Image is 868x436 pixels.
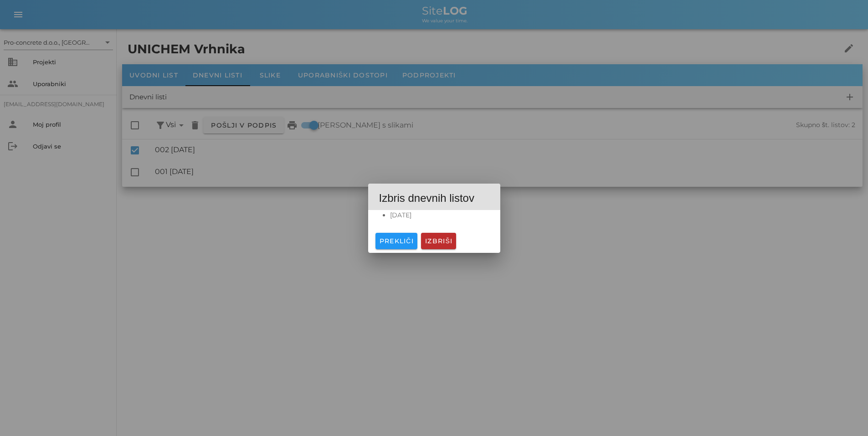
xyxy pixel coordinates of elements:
[425,237,452,245] span: Izbriši
[822,392,868,436] div: Pripomoček za klepet
[421,233,456,249] button: Izbriši
[390,210,489,220] li: [DATE]
[822,392,868,436] iframe: Chat Widget
[379,237,414,245] span: Prekliči
[375,233,417,249] button: Prekliči
[368,184,500,210] div: Izbris dnevnih listov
